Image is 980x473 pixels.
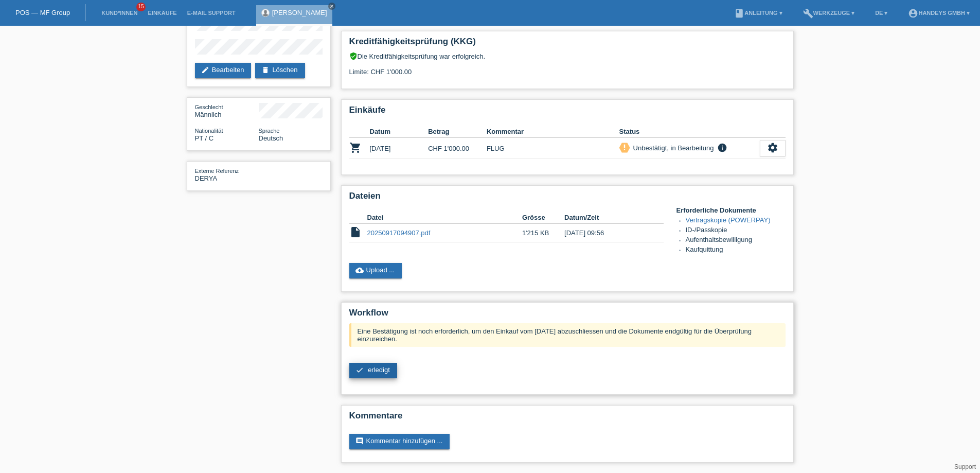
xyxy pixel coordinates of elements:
[142,10,182,16] a: Einkäufe
[630,143,714,153] div: Unbestätigt, in Bearbeitung
[564,212,649,224] th: Datum/Zeit
[195,168,239,174] span: Externe Referenz
[328,3,335,10] a: close
[767,142,778,153] i: settings
[564,224,649,242] td: [DATE] 09:56
[349,52,786,83] div: Die Kreditfähigkeitsprüfung war erfolgreich. Limite: CHF 1'000.00
[349,434,450,449] a: commentKommentar hinzufügen ...
[195,103,259,118] div: Männlich
[798,10,860,16] a: buildWerkzeuge ▾
[349,226,362,238] i: insert_drive_file
[368,366,390,374] span: erledigt
[349,323,786,347] div: Eine Bestätigung ist noch erforderlich, um den Einkauf vom [DATE] abzuschliessen und die Dokument...
[195,104,223,110] span: Geschlecht
[349,105,786,120] h2: Einkäufe
[676,206,786,214] h4: Erforderliche Dokumente
[716,143,728,153] i: info
[201,66,209,74] i: edit
[487,126,619,138] th: Kommentar
[487,138,619,159] td: FLUG
[619,126,760,138] th: Status
[686,246,786,255] li: Kaufquittung
[195,128,223,134] span: Nationalität
[349,52,358,60] i: verified_user
[903,10,975,16] a: account_circleHandeys GmbH ▾
[195,167,259,182] div: DERYA
[329,4,334,9] i: close
[729,10,787,16] a: bookAnleitung ▾
[686,216,771,224] a: Vertragskopie (POWERPAY)
[255,63,305,78] a: deleteLöschen
[349,363,397,378] a: check erledigt
[522,224,564,242] td: 1'215 KB
[15,9,70,16] a: POS — MF Group
[370,126,429,138] th: Datum
[355,437,364,445] i: comment
[428,126,487,138] th: Betrag
[195,63,252,78] a: editBearbeiten
[136,3,146,11] span: 15
[621,144,628,151] i: priority_high
[349,142,362,154] i: POSP00027279
[349,191,786,206] h2: Dateien
[259,128,280,134] span: Sprache
[522,212,564,224] th: Grösse
[261,66,270,74] i: delete
[349,411,786,426] h2: Kommentare
[686,226,786,236] li: ID-/Passkopie
[367,229,431,237] a: 20250917094907.pdf
[370,138,429,159] td: [DATE]
[259,134,283,142] span: Deutsch
[428,138,487,159] td: CHF 1'000.00
[272,9,327,16] a: [PERSON_NAME]
[355,266,364,274] i: cloud_upload
[349,37,786,52] h2: Kreditfähigkeitsprüfung (KKG)
[803,8,813,19] i: build
[182,10,241,16] a: E-Mail Support
[734,8,744,19] i: book
[349,263,402,278] a: cloud_uploadUpload ...
[355,366,364,374] i: check
[870,10,893,16] a: DE ▾
[908,8,918,19] i: account_circle
[686,236,786,246] li: Aufenthaltsbewilligung
[349,308,786,323] h2: Workflow
[367,212,522,224] th: Datei
[96,10,142,16] a: Kund*innen
[954,463,976,470] a: Support
[195,134,214,142] span: Portugal / C / 02.11.2018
